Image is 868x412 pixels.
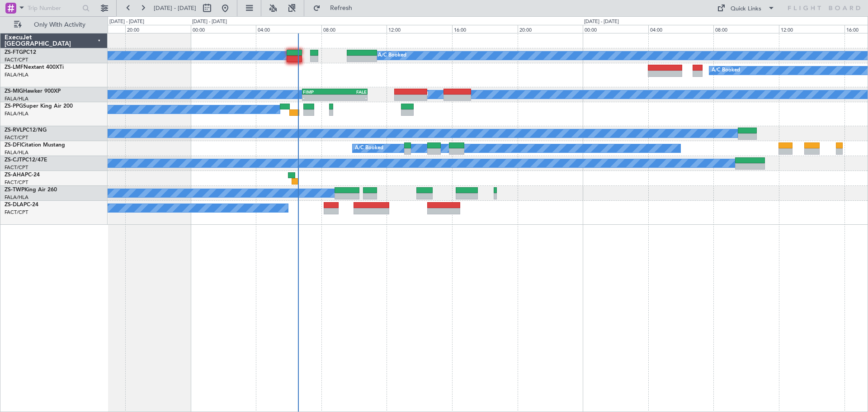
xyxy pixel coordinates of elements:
[5,202,24,208] span: ZS-DLA
[5,209,28,216] a: FACT/CPT
[5,71,28,78] a: FALA/HLA
[5,187,57,193] a: ZS-TWPKing Air 260
[5,142,65,148] a: ZS-DFICitation Mustang
[125,25,191,33] div: 20:00
[335,95,367,100] div: -
[5,172,25,178] span: ZS-AHA
[109,18,144,26] div: [DATE] - [DATE]
[355,142,383,155] div: A/C Booked
[648,25,714,33] div: 04:00
[5,89,61,94] a: ZS-MIGHawker 900XP
[779,25,844,33] div: 12:00
[154,4,196,12] span: [DATE] - [DATE]
[5,179,28,186] a: FACT/CPT
[10,18,98,32] button: Only With Activity
[5,172,40,178] a: ZS-AHAPC-24
[309,1,363,15] button: Refresh
[5,134,28,141] a: FACT/CPT
[731,5,761,14] div: Quick Links
[192,18,227,26] div: [DATE] - [DATE]
[303,89,335,95] div: FIMP
[5,149,28,156] a: FALA/HLA
[5,65,24,70] span: ZS-LMF
[5,164,28,171] a: FACT/CPT
[5,202,38,208] a: ZS-DLAPC-24
[5,89,23,94] span: ZS-MIG
[387,25,452,33] div: 12:00
[584,18,619,26] div: [DATE] - [DATE]
[256,25,321,33] div: 04:00
[335,89,367,95] div: FALE
[5,157,47,163] a: ZS-CJTPC12/47E
[24,22,95,28] span: Only With Activity
[5,128,23,133] span: ZS-RVL
[5,50,36,55] a: ZS-FTGPC12
[303,95,335,100] div: -
[452,25,518,33] div: 16:00
[321,25,387,33] div: 08:00
[583,25,648,33] div: 00:00
[191,25,256,33] div: 00:00
[322,5,360,11] span: Refresh
[5,128,47,133] a: ZS-RVLPC12/NG
[5,194,28,201] a: FALA/HLA
[5,104,73,109] a: ZS-PPGSuper King Air 200
[712,1,779,15] button: Quick Links
[28,1,80,15] input: Trip Number
[5,142,21,148] span: ZS-DFI
[378,49,406,62] div: A/C Booked
[5,95,28,102] a: FALA/HLA
[5,110,28,117] a: FALA/HLA
[5,57,28,63] a: FACT/CPT
[5,104,23,109] span: ZS-PPG
[5,65,64,70] a: ZS-LMFNextant 400XTi
[713,25,779,33] div: 08:00
[5,187,24,193] span: ZS-TWP
[712,64,740,77] div: A/C Booked
[518,25,583,33] div: 20:00
[5,50,23,55] span: ZS-FTG
[5,157,22,163] span: ZS-CJT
